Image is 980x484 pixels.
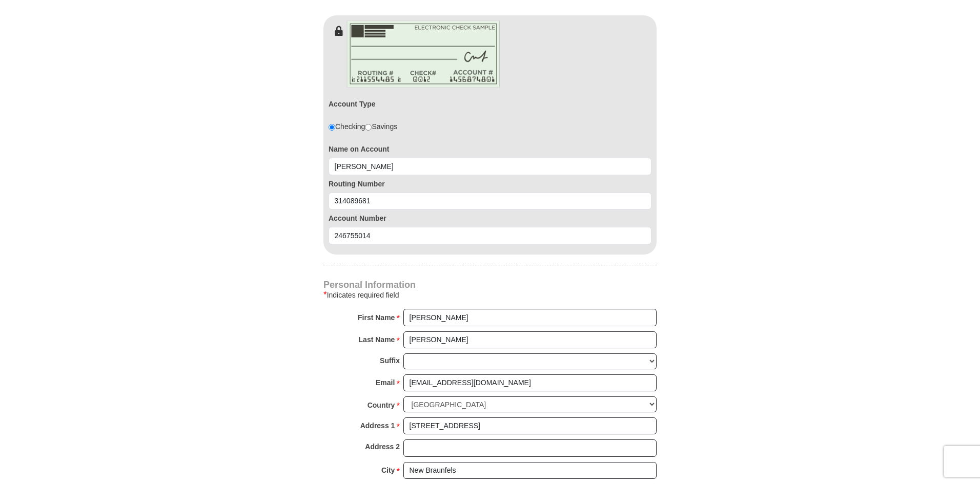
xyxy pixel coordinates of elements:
strong: Address 1 [360,418,395,433]
div: Checking Savings [329,121,397,132]
h4: Personal Information [323,281,657,289]
strong: Country [367,398,395,412]
label: Name on Account [329,144,651,154]
strong: Email [376,375,395,390]
label: Account Number [329,213,651,223]
strong: First Name [358,310,395,325]
strong: Last Name [359,332,395,347]
img: check-en.png [346,20,500,88]
div: Indicates required field [323,289,657,301]
label: Routing Number [329,179,651,189]
strong: Suffix [380,353,400,368]
strong: City [381,463,395,477]
label: Account Type [329,99,376,109]
strong: Address 2 [365,439,400,454]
